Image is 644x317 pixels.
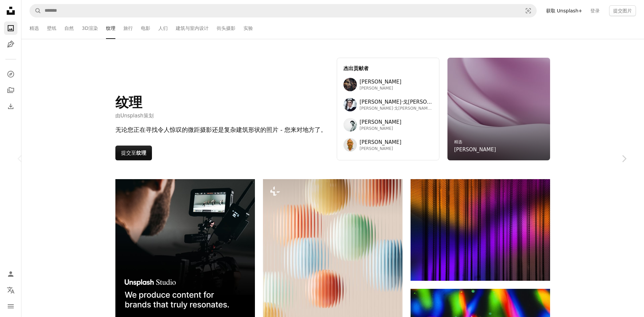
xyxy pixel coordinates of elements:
button: 语言 [4,283,17,297]
a: 登录 [586,5,604,16]
a: 获取 Unsplash+ [542,5,586,16]
font: [PERSON_NAME] [360,146,393,151]
a: 登录 / 注册 [4,267,17,281]
font: 3D渲染 [82,25,98,31]
img: 带有线条和点的彩色背景 [411,179,550,281]
a: 下载历史记录 [4,100,17,113]
button: 菜单 [4,300,17,313]
font: 建筑与室内设计 [176,25,209,31]
font: 无论您正在寻找令人惊叹的微距摄影还是复杂建筑形状的照片 - 您来对地方了。 [115,126,327,133]
a: 用户 Pawel Czerwinski 的头像[PERSON_NAME][PERSON_NAME] [343,78,433,91]
font: 提交图片 [613,8,632,13]
font: [PERSON_NAME] [360,79,401,85]
font: 精选 [30,25,39,31]
button: 提交图片 [609,5,636,16]
a: [PERSON_NAME] [454,146,496,154]
a: 探索 [4,67,17,81]
a: 用户 Eugene Golovesov 的头像[PERSON_NAME]·戈[PERSON_NAME]索夫[PERSON_NAME]·戈[PERSON_NAME]索夫 [343,98,433,111]
font: 杰出贡献者 [343,65,369,71]
font: 人们 [158,25,168,31]
a: 壁纸 [47,17,56,39]
font: [PERSON_NAME]·戈[PERSON_NAME]索夫 [360,106,440,111]
a: 照片 [4,21,17,35]
font: 纹理 [115,95,142,110]
a: 旅行 [123,17,133,39]
a: 下一个 [604,126,644,191]
font: 旅行 [123,25,133,31]
font: [PERSON_NAME] [360,139,401,145]
a: 由Unsplash [115,113,144,119]
font: 自然 [64,25,74,31]
font: 登录 [590,8,600,13]
button: Visual search [520,4,536,17]
font: [PERSON_NAME] [360,119,401,125]
a: 人们 [158,17,168,39]
font: 街头摄影 [217,25,235,31]
a: 电影 [141,17,150,39]
form: 在全站范围内查找视觉效果 [30,4,537,17]
a: 带有线条和点的彩色背景 [411,227,550,233]
font: [PERSON_NAME]·戈[PERSON_NAME]索夫 [360,99,460,105]
img: 用户 Pawel Czerwinski 的头像 [343,78,357,91]
font: 策划 [144,113,154,119]
a: 用户 Solen Feyissa 的头像[PERSON_NAME][PERSON_NAME] [343,138,433,152]
font: 纹理 [136,150,146,156]
font: 提交至 [121,150,136,156]
button: 提交至纹理 [115,146,152,160]
font: 电影 [141,25,150,31]
a: 用户 Marek Piwnicki 的头像[PERSON_NAME][PERSON_NAME] [343,118,433,131]
a: 精选 [454,140,462,144]
font: [PERSON_NAME] [360,126,393,131]
img: 用户 Eugene Golovesov 的头像 [343,98,357,111]
a: 实验 [244,17,253,39]
a: 精选 [30,17,39,39]
font: 壁纸 [47,25,56,31]
a: 3D渲染 [82,17,98,39]
button: 搜索 Unsplash [30,4,41,17]
font: [PERSON_NAME] [454,147,496,153]
a: 带有纹理的背景中显示出色彩鲜艳、图案丰富的气泡。 [263,269,402,275]
img: 用户 Solen Feyissa 的头像 [343,138,357,152]
a: 建筑与室内设计 [176,17,209,39]
img: 用户 Marek Piwnicki 的头像 [343,118,357,131]
a: 收藏 [4,84,17,97]
a: 自然 [64,17,74,39]
a: 街头摄影 [217,17,235,39]
font: 获取 Unsplash+ [546,8,582,13]
font: [PERSON_NAME] [360,86,393,91]
font: 实验 [244,25,253,31]
a: 插图 [4,38,17,51]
